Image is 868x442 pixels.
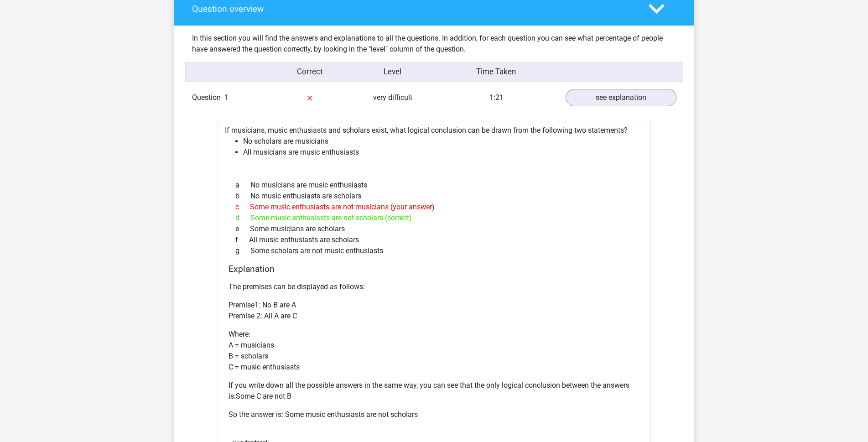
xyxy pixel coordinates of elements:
p: If you write down all the possible answers in the same way, you can see that the only logical con... [229,380,640,402]
div: No musicians are music enthusiasts [229,180,640,191]
span: very difficult [373,93,412,102]
div: Correct [268,66,351,78]
span: a [235,180,250,191]
a: see explanation [566,89,676,106]
span: c [235,202,250,213]
div: No music enthusiasts are scholars [229,191,640,202]
span: b [235,191,250,202]
span: g [235,245,250,256]
span: d [235,213,250,224]
span: 1:21 [489,93,504,102]
div: Some musicians are scholars [229,224,640,234]
p: Premise1: No B are A Premise 2: All A are C [229,300,640,322]
h4: Explanation [229,264,640,274]
span: Question [192,92,224,103]
li: All musicians are music enthusiasts [243,147,644,158]
div: Some music enthusiasts are not musicians (your answer) [229,202,640,213]
div: All music enthusiasts are scholars [229,234,640,245]
h4: Question overview [192,4,635,14]
div: Some scholars are not music enthusiasts [229,245,640,256]
div: Level [351,66,434,78]
p: Where: A = musicians B = scholars C = music enthusiasts [229,329,640,373]
div: Some music enthusiasts are not scholars (correct) [229,213,640,224]
div: In this section you will find the answers and explanations to all the questions. In addition, for... [185,33,683,55]
span: 1 [224,93,229,102]
span: e [235,224,250,234]
span: f [235,234,249,245]
div: Time Taken [434,66,558,78]
li: No scholars are musicians [243,136,644,147]
p: The premises can be displayed as follows: [229,281,640,292]
p: So the answer is: Some music enthusiasts are not scholars [229,409,640,420]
